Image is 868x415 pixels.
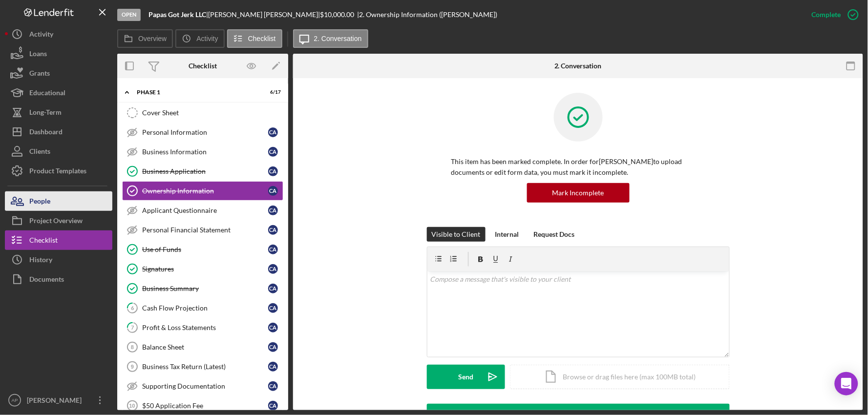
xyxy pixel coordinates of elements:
div: Checklist [189,62,217,70]
div: C A [268,206,278,215]
div: C A [268,342,278,352]
a: SignaturesCA [122,259,283,279]
div: Request Docs [534,227,575,242]
div: Open [117,9,141,21]
div: C A [268,166,278,176]
a: 8Balance SheetCA [122,337,283,357]
button: Activity [5,24,112,44]
button: Send [427,365,505,389]
div: Applicant Questionnaire [142,207,268,214]
button: People [5,191,112,211]
div: C A [268,362,278,372]
div: C A [268,225,278,235]
div: Clients [29,142,50,164]
tspan: 10 [129,403,135,409]
div: Cash Flow Projection [142,304,268,312]
a: 6Cash Flow ProjectionCA [122,298,283,318]
a: Ownership InformationCA [122,181,283,201]
div: Business Application [142,167,268,175]
button: Loans [5,44,112,63]
div: Signatures [142,265,268,273]
div: 6 / 17 [263,89,281,95]
button: Overview [117,29,173,48]
a: Personal InformationCA [122,123,283,142]
div: History [29,250,52,272]
div: Use of Funds [142,246,268,253]
div: C A [268,284,278,293]
button: Long-Term [5,103,112,122]
a: Use of FundsCA [122,240,283,259]
text: AP [12,398,18,403]
a: Business SummaryCA [122,279,283,298]
button: Product Templates [5,161,112,181]
div: Phase 1 [137,89,256,95]
div: Checklist [29,230,58,252]
div: $50 Application Fee [142,402,268,410]
div: C A [268,245,278,254]
div: Supporting Documentation [142,382,268,390]
div: | [148,11,208,19]
a: Grants [5,63,112,83]
button: History [5,250,112,270]
a: Applicant QuestionnaireCA [122,201,283,220]
button: Internal [490,227,524,242]
button: Dashboard [5,122,112,142]
div: $10,000.00 [320,11,357,19]
label: 2. Conversation [314,35,362,42]
label: Overview [138,35,167,42]
div: C A [268,264,278,274]
button: Activity [175,29,224,48]
a: Personal Financial StatementCA [122,220,283,240]
div: Activity [29,24,53,46]
div: Project Overview [29,211,83,233]
a: 7Profit & Loss StatementsCA [122,318,283,337]
button: Educational [5,83,112,103]
div: Business Summary [142,285,268,292]
div: C A [268,127,278,137]
div: Complete [812,5,841,24]
tspan: 8 [131,344,134,350]
div: C A [268,381,278,391]
div: Internal [495,227,519,242]
div: C A [268,401,278,411]
a: 9Business Tax Return (Latest)CA [122,357,283,376]
label: Checklist [248,35,276,42]
a: Supporting DocumentationCA [122,376,283,396]
div: Personal Financial Statement [142,226,268,234]
tspan: 7 [131,324,134,331]
div: Visible to Client [432,227,481,242]
tspan: 6 [131,305,134,311]
label: Activity [196,35,218,42]
div: C A [268,186,278,196]
button: Documents [5,270,112,289]
a: Clients [5,142,112,161]
div: Mark Incomplete [552,183,604,203]
div: [PERSON_NAME] [24,391,88,413]
div: C A [268,147,278,157]
a: Business ApplicationCA [122,162,283,181]
div: Cover Sheet [142,109,283,117]
div: Send [458,365,473,389]
div: Educational [29,83,65,105]
a: Business InformationCA [122,142,283,162]
button: Mark Incomplete [527,183,630,203]
div: Documents [29,270,64,291]
b: Papas Got Jerk LLC [148,10,206,19]
div: Business Information [142,148,268,156]
button: Checklist [227,29,282,48]
button: Request Docs [529,227,580,242]
button: AP[PERSON_NAME] [5,391,112,410]
button: 2. Conversation [293,29,368,48]
div: People [29,191,50,213]
div: Ownership Information [142,187,268,195]
div: | 2. Ownership Information ([PERSON_NAME]) [357,11,497,19]
div: Open Intercom Messenger [835,372,858,395]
